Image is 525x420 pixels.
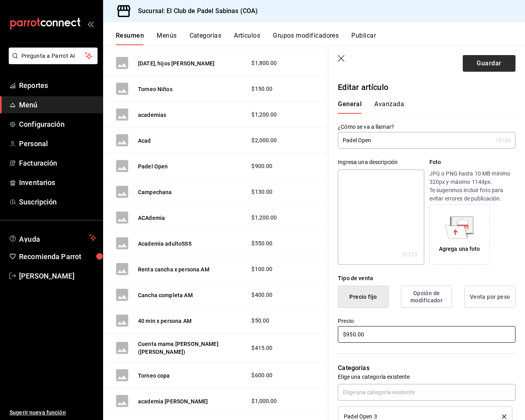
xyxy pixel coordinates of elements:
label: Precio [338,318,515,324]
div: navigation tabs [116,32,525,45]
button: Cuenta mama [PERSON_NAME] ([PERSON_NAME]) [138,340,243,356]
button: Acad [138,137,151,145]
span: $550.00 [251,239,272,248]
div: Ingresa una descripción [338,158,424,166]
span: Recomienda Parrot [19,251,96,262]
span: $100.00 [251,265,272,273]
span: Inventarios [19,177,96,188]
p: Foto [429,158,515,166]
span: $400.00 [251,291,272,299]
a: Pregunta a Parrot AI [6,57,98,66]
button: Pregunta a Parrot AI [9,48,98,64]
span: $1,200.00 [251,111,277,119]
div: Tipo de venta [338,274,515,283]
div: 10 /40 [495,136,511,144]
button: 40 min x persona AM [138,317,192,325]
span: $415.00 [251,344,272,352]
span: $1,000.00 [251,397,277,405]
button: Padel Open [138,162,168,170]
button: Precio fijo [338,286,389,308]
button: Categorías [190,32,222,45]
div: navigation tabs [338,100,506,114]
p: JPG o PNG hasta 10 MB mínimo 320px y máximo 1144px. Te sugerimos incluir foto para evitar errores... [429,170,515,203]
button: Grupos modificadores [273,32,339,45]
button: delete [496,414,506,419]
button: ACAdemia [138,214,165,222]
button: Campechana [138,188,172,196]
button: Artículos [234,32,260,45]
span: Ayuda [19,233,86,242]
span: Suscripción [19,197,96,207]
button: Opción de modificador [401,286,452,308]
button: academias [138,111,166,119]
input: Elige una categoría existente [338,384,515,401]
span: Reportes [19,80,96,91]
div: 0 /125 [402,250,418,258]
div: Agrega una foto [439,245,480,253]
span: Menú [19,99,96,110]
p: Categorías [338,363,515,373]
button: [DATE], hijos [PERSON_NAME] [138,59,215,67]
span: $900.00 [251,162,272,170]
button: academia [PERSON_NAME] [138,397,208,405]
div: Agrega una foto [431,206,488,263]
button: Resumen [116,32,144,45]
span: $2,000.00 [251,136,277,145]
span: Facturación [19,158,96,168]
button: Publicar [351,32,376,45]
span: $1,800.00 [251,59,277,67]
button: Academia adultoSSS [138,240,192,248]
button: Guardar [463,55,515,72]
button: Torneo copa [138,372,170,380]
span: [PERSON_NAME] [19,271,96,281]
span: Personal [19,138,96,149]
button: Renta cancha x persona AM [138,265,209,273]
p: Elige una categoría existente [338,373,515,381]
span: $150.00 [251,85,272,93]
span: Pregunta a Parrot AI [21,52,85,60]
button: open_drawer_menu [87,21,94,27]
button: Venta por peso [464,286,515,308]
input: $0.00 [338,326,515,343]
span: Sugerir nueva función [10,409,96,417]
button: Cancha completa AM [138,291,193,299]
h3: Sucursal: El Club de Padel Sabinas (COA) [132,6,258,16]
span: $50.00 [251,317,269,325]
button: Avanzada [374,100,404,114]
span: Configuración [19,119,96,130]
button: Torneo Niños [138,85,172,93]
span: $600.00 [251,371,272,380]
span: Padel Open 3 [344,414,377,419]
button: General [338,100,362,114]
span: $130.00 [251,188,272,196]
label: ¿Cómo se va a llamar? [338,124,515,130]
span: $1,200.00 [251,214,277,222]
button: Menús [157,32,176,45]
p: Editar artículo [338,81,515,93]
